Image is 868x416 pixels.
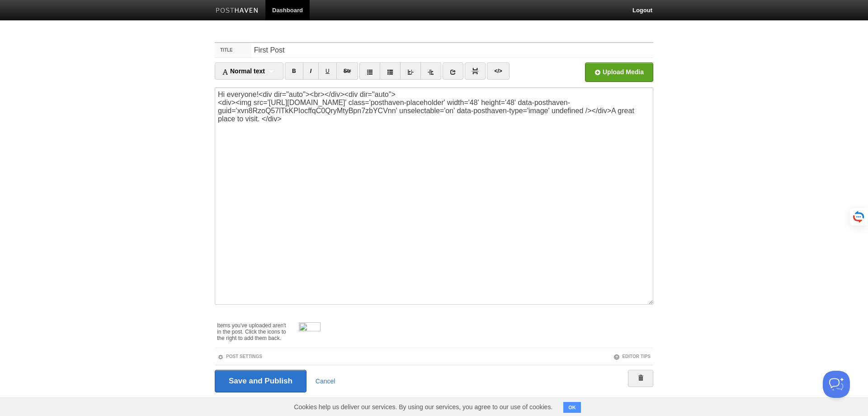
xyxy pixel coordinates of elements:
a: Edit HTML [487,62,509,80]
button: OK [563,402,581,413]
a: Unordered list [359,62,380,80]
textarea: Hi everyone!<div dir="auto"><br></div><div dir="auto"> <div><img src='[URL][DOMAIN_NAME]' class='... [215,87,653,305]
span: Cookies help us deliver our services. By using our services, you agree to our use of cookies. [285,398,561,416]
a: Editor Tips [613,354,651,359]
img: thumb_IMG_8452.jpeg [299,322,321,344]
a: Ordered list [380,62,401,80]
iframe: Help Scout Beacon - Open [823,371,850,398]
img: Posthaven-bar [216,8,259,14]
a: Insert Read More [465,62,486,80]
a: Outdent [400,62,421,80]
a: Insert link [443,62,463,80]
span: Normal text [222,67,265,75]
a: Cancel [316,378,335,385]
a: CTRL+I [303,62,319,80]
del: Str [344,68,351,74]
div: Items you've uploaded aren't in the post. Click the icons to the right to add them back. [217,318,290,341]
img: pagebreak-icon.png [472,68,478,74]
input: Save and Publish [215,370,307,392]
label: Title [215,43,251,57]
a: Post Settings [217,354,262,359]
a: CTRL+U [318,62,337,80]
a: CTRL+B [285,62,303,80]
a: Indent [420,62,441,80]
